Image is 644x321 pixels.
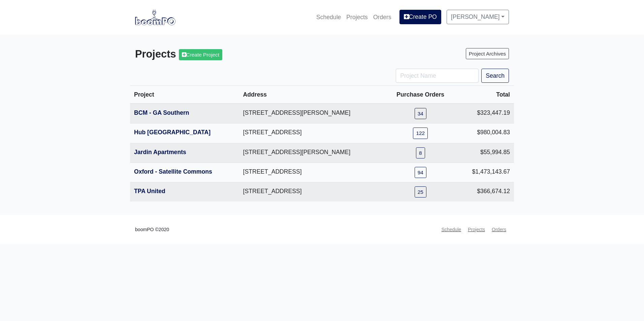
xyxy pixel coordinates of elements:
a: 25 [415,186,426,198]
small: boomPO ©2020 [135,226,169,234]
a: Projects [344,10,371,25]
a: Schedule [314,10,344,25]
td: $323,447.19 [456,104,514,123]
a: Project Archives [466,48,509,59]
a: Create PO [399,10,441,24]
th: Purchase Orders [385,86,456,104]
td: $980,004.83 [456,123,514,143]
th: Project [130,86,239,104]
td: [STREET_ADDRESS] [239,163,385,182]
td: [STREET_ADDRESS][PERSON_NAME] [239,143,385,163]
td: $1,473,143.67 [456,163,514,182]
a: 122 [413,128,428,139]
a: Orders [371,10,394,25]
h3: Projects [135,48,317,61]
img: boomPO [135,9,175,25]
a: BCM - GA Southern [134,109,189,116]
td: $366,674.12 [456,182,514,202]
td: $55,994.85 [456,143,514,163]
input: Project Name [396,69,479,83]
th: Address [239,86,385,104]
a: 34 [415,108,426,119]
td: [STREET_ADDRESS] [239,123,385,143]
a: Hub [GEOGRAPHIC_DATA] [134,129,211,136]
a: Orders [489,223,509,236]
button: Search [481,69,509,83]
a: Create Project [179,49,222,60]
a: Jardin Apartments [134,149,186,155]
td: [STREET_ADDRESS][PERSON_NAME] [239,104,385,123]
a: 8 [416,147,425,158]
a: Oxford - Satellite Commons [134,168,212,175]
a: Schedule [439,223,464,236]
th: Total [456,86,514,104]
a: [PERSON_NAME] [447,10,509,24]
a: Projects [465,223,488,236]
td: [STREET_ADDRESS] [239,182,385,202]
a: 94 [415,167,426,178]
a: TPA United [134,188,165,194]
